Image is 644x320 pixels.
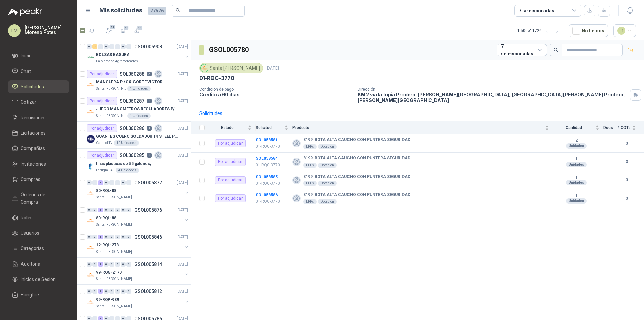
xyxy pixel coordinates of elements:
[98,208,103,212] div: 1
[96,188,116,194] p: 80-RQL-88
[177,71,188,77] p: [DATE]
[177,207,188,213] p: [DATE]
[177,44,188,50] p: [DATE]
[256,156,278,161] a: SOL058584
[87,217,95,225] img: Company Logo
[8,65,69,78] a: Chat
[92,180,97,185] div: 0
[134,289,162,294] p: GSOL005812
[215,158,246,166] div: Por adjudicar
[147,126,152,131] p: 1
[256,198,288,205] p: 01-RQG-3770
[617,125,631,130] span: # COTs
[199,63,263,73] div: Santa [PERSON_NAME]
[569,24,608,37] button: No Leídos
[613,24,636,37] button: 14
[87,262,92,267] div: 0
[554,48,558,52] span: search
[617,121,644,134] th: # COTs
[318,181,337,186] div: Dotación
[209,45,250,55] h3: GSOL005780
[99,6,142,15] h1: Mis solicitudes
[617,140,636,147] b: 3
[177,234,188,240] p: [DATE]
[131,25,142,36] button: 32
[8,127,69,139] a: Licitaciones
[21,245,44,252] span: Categorías
[87,289,92,294] div: 0
[617,177,636,183] b: 3
[109,235,114,239] div: 0
[104,180,109,185] div: 0
[98,262,103,267] div: 1
[8,80,69,93] a: Solicitudes
[266,65,279,72] p: [DATE]
[96,79,163,85] p: MANGUERA P / OXICORTE VICTOR
[21,83,44,90] span: Solicitudes
[134,44,162,49] p: GSOL005908
[96,215,116,221] p: 80-RQL-88
[21,191,63,206] span: Órdenes de Compra
[96,269,122,276] p: 99-RQG-2170
[87,235,92,239] div: 0
[92,289,97,294] div: 0
[87,206,190,227] a: 0 0 1 0 0 0 0 0 GSOL005876[DATE] Company Logo80-RQL-88Santa [PERSON_NAME]
[104,208,109,212] div: 0
[8,8,42,16] img: Logo peakr
[501,43,535,57] div: 7 seleccionadas
[137,25,143,30] span: 32
[256,180,288,187] p: 01-RQG-3770
[96,222,132,227] p: Santa [PERSON_NAME]
[566,162,587,167] div: Unidades
[96,242,119,248] p: 12-RQL-273
[87,233,190,255] a: 0 0 1 0 0 0 0 0 GSOL005846[DATE] Company Logo12-RQL-273Santa [PERSON_NAME]
[114,140,139,146] div: 10 Unidades
[92,235,97,239] div: 0
[519,7,554,14] div: 7 seleccionadas
[77,149,191,176] a: Por adjudicarSOL0602853[DATE] Company Logotinas plásticas de 55 galones,Perugia SAS4 Unidades
[256,138,278,142] a: SOL058581
[21,160,46,168] span: Invitaciones
[617,158,636,165] b: 3
[109,289,114,294] div: 0
[21,276,56,283] span: Inicios de Sesión
[256,162,288,168] p: 01-RQG-3770
[104,235,109,239] div: 0
[209,121,256,134] th: Estado
[121,180,126,185] div: 0
[21,114,46,121] span: Remisiones
[199,110,222,117] div: Solicitudes
[199,92,352,97] p: Crédito a 60 días
[96,249,132,255] p: Santa [PERSON_NAME]
[96,52,129,58] p: BOLSAS BASURA
[96,195,132,200] p: Santa [PERSON_NAME]
[126,289,131,294] div: 0
[8,49,69,62] a: Inicio
[96,161,151,167] p: tinas plásticas de 55 galones,
[617,195,636,202] b: 3
[21,176,40,183] span: Compras
[201,64,208,72] img: Company Logo
[87,53,95,61] img: Company Logo
[103,25,115,37] button: 32
[77,94,191,122] a: Por adjudicarSOL0602873[DATE] Company LogoJUEGO MANOMETROS REGULADORES P/OXIGENOSanta [PERSON_NAM...
[96,133,179,140] p: GUANTES CUERO SOLDADOR 14 STEEL PRO SAFE(ADJUNTO FICHA TECNIC)
[121,235,126,239] div: 0
[8,24,21,37] div: LM
[8,142,69,155] a: Compañías
[303,137,410,143] b: 8199 | BOTA ALTA CAUCHO CON PUNTERA SEGURIDAD
[87,179,190,200] a: 0 0 1 0 0 0 0 0 GSOL005877[DATE] Company Logo80-RQL-88Santa [PERSON_NAME]
[98,44,103,49] div: 0
[118,25,128,36] button: 32
[177,180,188,186] p: [DATE]
[8,227,69,239] a: Usuarios
[256,143,288,150] p: 01-RQG-3770
[318,163,337,168] div: Dotación
[134,235,162,239] p: GSOL005846
[177,152,188,159] p: [DATE]
[256,175,278,179] b: SOL058585
[199,75,234,82] p: 01-RQG-3770
[148,7,166,15] span: 27526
